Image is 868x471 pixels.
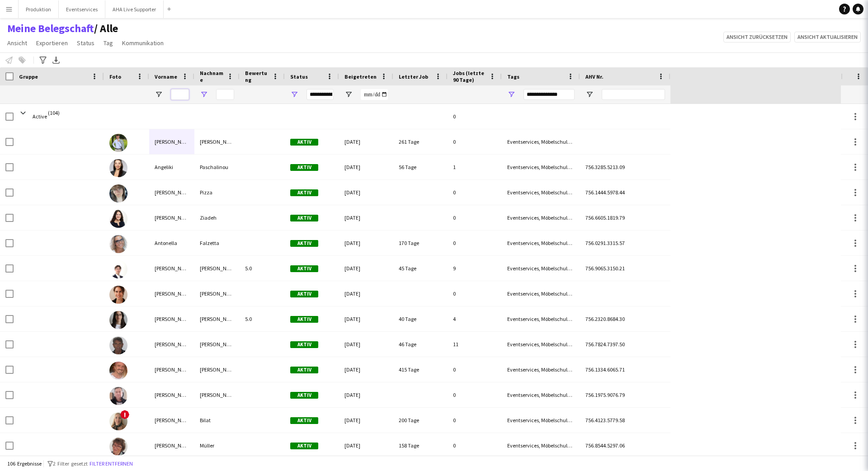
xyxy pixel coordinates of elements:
[507,90,515,99] button: Filtermenü öffnen
[149,357,194,382] div: [PERSON_NAME]
[393,433,448,458] div: 158 Tage
[448,231,502,255] div: 0
[240,306,285,331] div: 5.0
[36,39,68,47] span: Exportieren
[122,39,164,47] span: Kommunikation
[723,32,791,42] button: Ansicht zurücksetzen
[109,73,121,80] span: Foto
[194,357,240,382] div: [PERSON_NAME]
[794,32,861,42] button: Ansicht aktualisieren
[339,180,393,205] div: [DATE]
[344,73,377,80] span: Beigetreten
[7,39,27,47] span: Ansicht
[502,306,580,331] div: Eventservices, Möbelschulung noch offen, Produktion, Vertrag vollständig, Zeitpol AG Eventhelfer
[393,231,448,255] div: 170 Tage
[245,70,269,83] span: Bewertung
[73,37,98,49] a: Status
[109,362,127,380] img: Daniel Reimann
[502,231,580,255] div: Eventservices, Möbelschulung noch offen, Produktion, Vertrag vollständig, Zeitpol AG Eventhelfer
[585,73,604,80] span: AHV Nr.
[339,129,393,154] div: [DATE]
[399,73,428,80] span: Letzter Job
[100,37,117,49] a: Tag
[109,336,127,354] img: Clive Kelly
[4,37,31,49] a: Ansicht
[194,205,240,230] div: Ziadeh
[585,265,625,272] span: 756.9065.3150.21
[149,180,194,205] div: [PERSON_NAME]
[194,306,240,331] div: [PERSON_NAME]
[149,281,194,306] div: [PERSON_NAME]
[393,357,448,382] div: 415 Tage
[290,90,298,99] button: Filtermenü öffnen
[448,281,502,306] div: 0
[585,341,625,348] span: 756.7824.7397.50
[194,433,240,458] div: Müller
[118,37,167,49] a: Kommunikation
[502,382,580,407] div: Eventservices, Möbelschulung noch offen, Produktion, Vertrag vollständig, Zeitpol AG Eventhelfer
[602,89,665,100] input: AHV Nr. Filtereingang
[149,408,194,433] div: [PERSON_NAME]
[339,306,393,331] div: [DATE]
[290,417,318,424] span: Aktiv
[194,408,240,433] div: Bilat
[200,90,208,99] button: Filtermenü öffnen
[339,408,393,433] div: [DATE]
[448,332,502,357] div: 11
[585,442,625,449] span: 756.8544.5297.06
[194,382,240,407] div: [PERSON_NAME]
[48,104,60,122] span: (104)
[290,189,318,196] span: Aktiv
[585,316,625,322] span: 756.2320.8684.30
[109,286,127,304] img: Blanca Böll
[339,357,393,382] div: [DATE]
[77,39,94,47] span: Status
[290,73,308,80] span: Status
[19,73,38,80] span: Gruppe
[194,332,240,357] div: [PERSON_NAME]
[448,382,502,407] div: 0
[149,332,194,357] div: [PERSON_NAME]
[33,113,47,120] span: Active
[448,205,502,230] div: 0
[149,306,194,331] div: [PERSON_NAME]
[585,240,625,246] span: 756.0291.3315.57
[448,256,502,281] div: 9
[448,155,502,179] div: 1
[453,70,486,83] span: Jobs (letzte 90 Tage)
[149,205,194,230] div: [PERSON_NAME]
[109,311,127,329] img: Carla Reuter
[155,90,163,99] button: Filtermenü öffnen
[502,180,580,205] div: Eventservices, Möbelschulung noch offen, Produktion, Vertrag vollständig, Zeitpol AG Eventhelfer
[290,265,318,272] span: Aktiv
[290,367,318,373] span: Aktiv
[339,231,393,255] div: [DATE]
[155,73,177,80] span: Vorname
[149,129,194,154] div: [PERSON_NAME]
[585,366,625,373] span: 756.1334.6065.71
[149,231,194,255] div: Antonella
[109,159,127,177] img: Angeliki Paschalinou
[344,90,353,99] button: Filtermenü öffnen
[290,164,318,171] span: Aktiv
[109,134,127,152] img: Alexander Mayer
[502,256,580,281] div: Eventservices, Möbelschulung noch offen, Produktion, Vertrag vollständig, Zeitpol AG Eventhelfer
[94,22,118,35] span: Alle
[149,256,194,281] div: [PERSON_NAME]
[585,189,625,196] span: 756.1444.5978.44
[339,433,393,458] div: [DATE]
[88,459,135,469] button: Filter entfernen
[585,391,625,398] span: 756.1975.9076.79
[200,70,223,83] span: Nachname
[502,129,580,154] div: Eventservices, Möbelschulung noch offen, Produktion, Vertrag vollständig, Zeitpol AG Eventhelfer
[216,89,234,100] input: Nachname Filtereingang
[502,281,580,306] div: Eventservices, Möbelschulung noch offen, Produktion, Vertrag vollständig, Zeitpol AG Eventhelfer
[105,0,164,18] button: AHA Live Supporter
[149,155,194,179] div: Angeliki
[393,256,448,281] div: 45 Tage
[53,460,88,467] span: 2 Filter gesetzt
[585,164,625,170] span: 756.3285.5213.09
[361,89,388,100] input: Beigetreten Filtereingang
[339,281,393,306] div: [DATE]
[448,306,502,331] div: 4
